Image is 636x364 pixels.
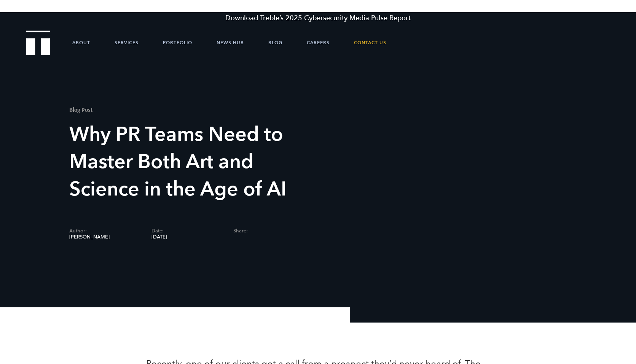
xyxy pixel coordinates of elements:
a: Services [115,31,139,54]
span: [DATE] [151,235,222,240]
a: Portfolio [163,31,192,54]
span: Share: [233,229,304,234]
img: Treble logo [26,30,50,55]
h1: Why PR Teams Need to Master Both Art and Science in the Age of AI [69,121,316,203]
span: Author: [69,229,140,234]
a: Contact Us [354,31,386,54]
a: Careers [307,31,330,54]
mark: Blog Post [69,106,93,113]
a: Blog [268,31,282,54]
span: Date: [151,229,222,234]
span: [PERSON_NAME] [69,235,140,240]
a: News Hub [217,31,244,54]
a: About [72,31,90,54]
a: Treble Homepage [27,31,49,54]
